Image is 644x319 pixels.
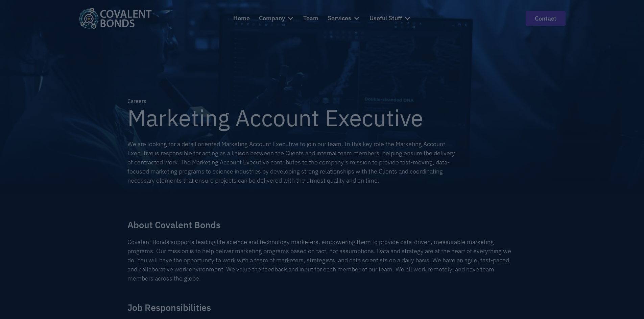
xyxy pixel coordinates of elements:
[127,218,517,231] h2: About Covalent Bonds
[328,14,351,23] div: Services
[127,237,517,283] p: Covalent Bonds supports leading life science and technology marketers, empowering them to provide...
[303,14,318,23] div: Team
[127,139,456,185] p: We are looking for a detail oriented Marketing Account Executive to join our team. In this key ro...
[526,11,566,26] a: contact
[303,9,318,27] a: Team
[127,97,517,105] div: Careers
[259,9,294,27] div: Company
[259,14,285,23] div: Company
[127,105,517,130] h1: Marketing Account Executive
[369,9,411,27] div: Useful Stuff
[127,301,517,314] h2: Job Responsibilities
[233,9,250,27] a: Home
[328,9,360,27] div: Services
[79,8,152,28] a: home
[233,14,250,23] div: Home
[369,14,402,23] div: Useful Stuff
[79,8,152,28] img: Covalent Bonds White / Teal Logo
